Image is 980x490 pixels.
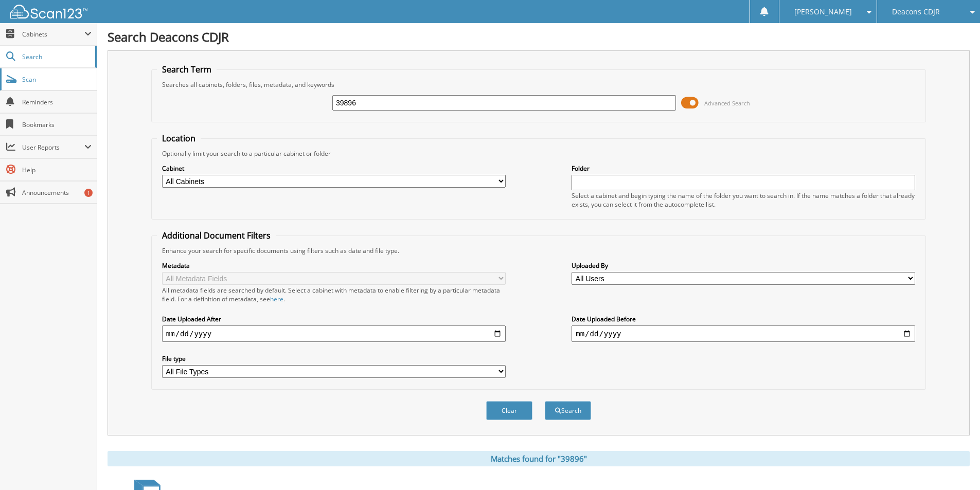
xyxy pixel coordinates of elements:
span: Bookmarks [22,120,92,129]
span: Deacons CDJR [892,9,940,15]
label: Date Uploaded After [162,315,506,323]
label: Cabinet [162,164,506,173]
legend: Additional Document Filters [157,230,276,241]
div: Searches all cabinets, folders, files, metadata, and keywords [157,80,920,89]
div: Matches found for "39896" [108,451,970,466]
label: Folder [572,164,915,173]
label: Date Uploaded Before [572,315,915,323]
span: User Reports [22,143,84,152]
div: Optionally limit your search to a particular cabinet or folder [157,149,920,158]
input: start [162,325,506,342]
div: Select a cabinet and begin typing the name of the folder you want to search in. If the name match... [572,191,915,209]
span: Reminders [22,98,92,106]
span: Search [22,52,90,61]
img: scan123-logo-white.svg [10,5,87,19]
label: Uploaded By [572,261,915,270]
button: Clear [486,401,532,420]
input: end [572,325,915,342]
div: Enhance your search for specific documents using filters such as date and file type. [157,246,920,255]
span: Help [22,166,92,174]
h1: Search Deacons CDJR [108,28,970,45]
span: Cabinets [22,30,84,39]
span: Scan [22,75,92,84]
div: 1 [84,189,93,197]
span: Announcements [22,188,92,197]
legend: Search Term [157,64,217,75]
label: File type [162,354,506,363]
a: here [270,295,283,303]
legend: Location [157,133,201,144]
div: All metadata fields are searched by default. Select a cabinet with metadata to enable filtering b... [162,286,506,303]
span: Advanced Search [704,99,750,107]
label: Metadata [162,261,506,270]
button: Search [545,401,591,420]
span: [PERSON_NAME] [794,9,852,15]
